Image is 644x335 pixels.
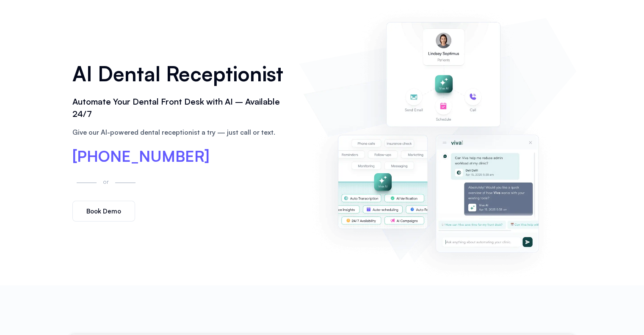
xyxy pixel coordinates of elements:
a: [PHONE_NUMBER] [72,149,210,164]
p: or [101,177,111,186]
a: Book Demo [72,201,135,221]
img: AI dental receptionist dashboard – virtual receptionist dental office [303,3,572,277]
h1: AI Dental Receptionist [72,59,291,89]
h2: Automate Your Dental Front Desk with AI – Available 24/7 [72,96,291,120]
span: Book Demo [86,208,121,214]
p: Give our AI-powered dental receptionist a try — just call or text. [72,127,291,137]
